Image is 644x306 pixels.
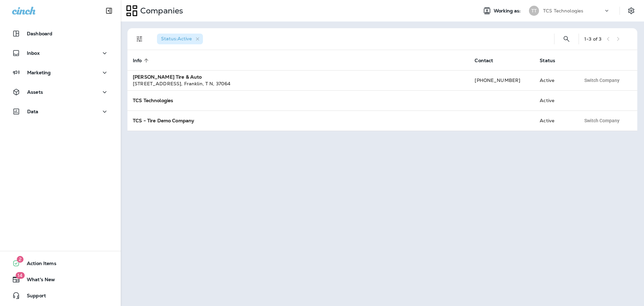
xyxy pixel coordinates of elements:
[540,58,555,63] span: Status
[625,5,637,17] button: Settings
[534,90,575,111] td: Active
[494,8,522,14] span: Working as:
[15,272,24,279] span: 14
[20,293,46,301] span: Support
[138,6,183,16] p: Companies
[27,109,39,114] p: Data
[469,70,534,90] td: [PHONE_NUMBER]
[133,57,151,63] span: Info
[133,58,142,63] span: Info
[133,118,194,124] strong: TCS - Tire Demo Company
[7,289,114,302] button: Support
[581,75,623,85] button: Switch Company
[161,36,192,42] span: Status : Active
[7,46,114,60] button: Inbox
[17,256,23,263] span: 2
[27,50,40,56] p: Inbox
[7,27,114,40] button: Dashboard
[534,70,575,90] td: Active
[584,36,601,42] div: 1 - 3 of 3
[7,273,114,286] button: 14What's New
[133,32,146,46] button: Filters
[534,111,575,131] td: Active
[27,31,52,36] p: Dashboard
[540,57,564,63] span: Status
[581,116,623,126] button: Switch Company
[27,70,51,75] p: Marketing
[543,8,583,13] p: TCS Technologies
[475,58,493,63] span: Contact
[7,85,114,99] button: Assets
[157,34,203,44] div: Status:Active
[7,105,114,118] button: Data
[100,4,118,17] button: Collapse Sidebar
[475,57,502,63] span: Contact
[560,32,573,46] button: Search Companies
[27,89,43,95] p: Assets
[133,74,202,80] strong: [PERSON_NAME] Tire & Auto
[133,97,173,103] strong: TCS Technologies
[7,66,114,79] button: Marketing
[529,6,539,16] div: TT
[584,118,620,123] span: Switch Company
[133,80,464,87] div: [STREET_ADDRESS] , Franklin , T N , 37064
[584,78,620,83] span: Switch Company
[7,257,114,270] button: 2Action Items
[20,261,56,269] span: Action Items
[20,277,55,285] span: What's New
